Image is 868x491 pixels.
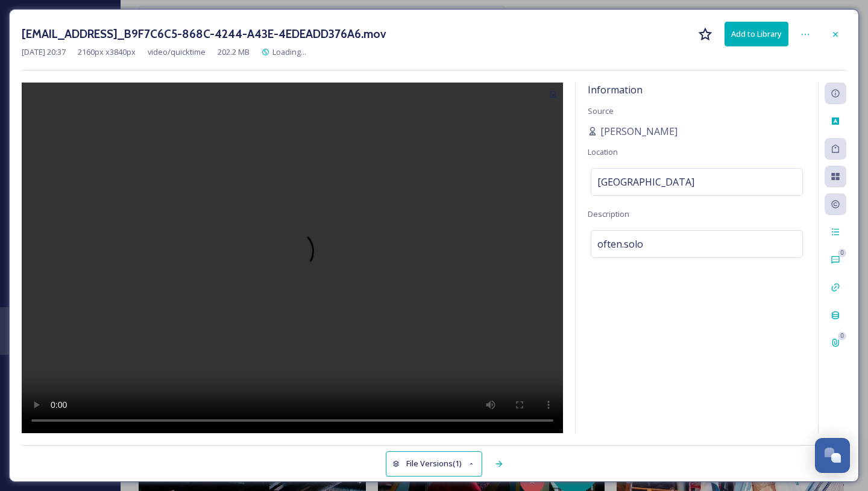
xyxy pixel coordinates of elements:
[815,438,850,473] button: Open Chat
[78,46,136,58] span: 2160 px x 3840 px
[218,46,250,58] span: 202.2 MB
[22,46,66,58] span: [DATE] 20:37
[725,22,788,46] button: Add to Library
[838,249,846,257] div: 0
[588,83,643,96] span: Information
[597,175,694,189] span: [GEOGRAPHIC_DATA]
[272,46,306,57] span: Loading...
[838,332,846,340] div: 0
[386,451,482,476] button: File Versions(1)
[588,105,614,116] span: Source
[22,25,386,43] h3: [EMAIL_ADDRESS]_B9F7C6C5-868C-4244-A43E-4EDEADD376A6.mov
[600,124,678,139] span: [PERSON_NAME]
[597,237,643,251] span: often.solo
[148,46,206,58] span: video/quicktime
[588,208,629,219] span: Description
[588,146,618,157] span: Location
